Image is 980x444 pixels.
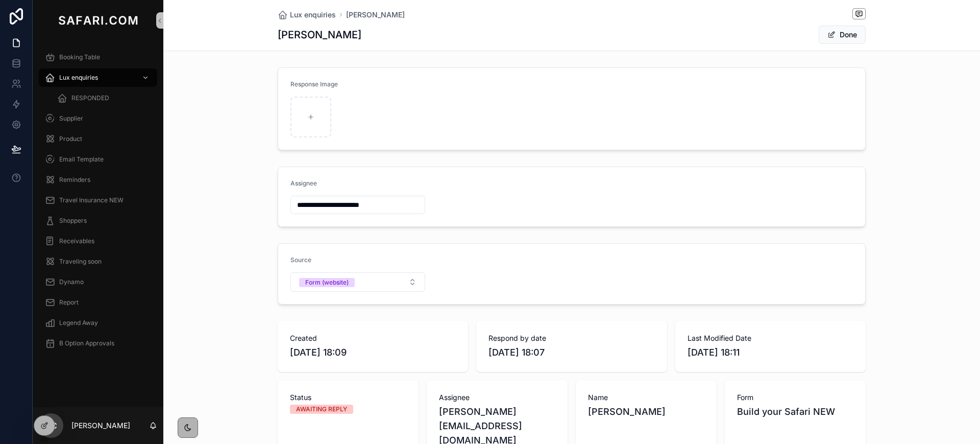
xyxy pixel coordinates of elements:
[588,405,704,419] span: [PERSON_NAME]
[59,135,82,143] span: Product
[59,298,79,307] span: Report
[51,89,157,107] a: RESPONDED
[39,314,157,332] a: Legend Away
[59,176,90,184] span: Reminders
[39,212,157,230] a: Shoppers
[737,392,853,403] span: Form
[296,405,347,414] div: AWAITING REPLY
[39,171,157,189] a: Reminders
[39,150,157,169] a: Email Template
[39,273,157,291] a: Dynamo
[59,53,100,61] span: Booking Table
[290,10,336,20] span: Lux enquiries
[71,94,109,102] span: RESPONDED
[290,179,317,187] span: Assignee
[290,80,338,88] span: Response Image
[346,10,405,20] a: [PERSON_NAME]
[439,392,555,403] span: Assignee
[737,405,853,419] span: Build your Safari NEW
[59,114,83,123] span: Supplier
[39,334,157,353] a: B Option Approvals
[59,237,94,245] span: Receivables
[39,252,157,271] a: Traveling soon
[290,392,406,403] span: Status
[59,217,87,225] span: Shoppers
[59,278,84,286] span: Dynamo
[59,258,102,266] span: Traveling soon
[819,26,866,44] button: Done
[59,155,104,163] span: Email Template
[290,256,311,264] span: Source
[59,196,124,204] span: Travel Insurance NEW
[71,420,130,431] p: [PERSON_NAME]
[59,339,114,347] span: B Option Approvals
[488,333,654,343] span: Respond by date
[278,28,361,42] h1: [PERSON_NAME]
[59,74,98,82] span: Lux enquiries
[39,68,157,87] a: Lux enquiries
[39,232,157,250] a: Receivables
[39,191,157,209] a: Travel Insurance NEW
[290,345,456,360] span: [DATE] 18:09
[290,272,425,292] button: Select Button
[33,41,163,366] div: scrollable content
[688,333,853,343] span: Last Modified Date
[39,48,157,66] a: Booking Table
[39,109,157,128] a: Supplier
[688,345,853,360] span: [DATE] 18:11
[56,12,140,29] img: App logo
[59,319,98,327] span: Legend Away
[278,10,336,20] a: Lux enquiries
[39,130,157,148] a: Product
[290,333,456,343] span: Created
[488,345,654,360] span: [DATE] 18:07
[39,293,157,312] a: Report
[588,392,704,403] span: Name
[305,278,349,287] div: Form (website)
